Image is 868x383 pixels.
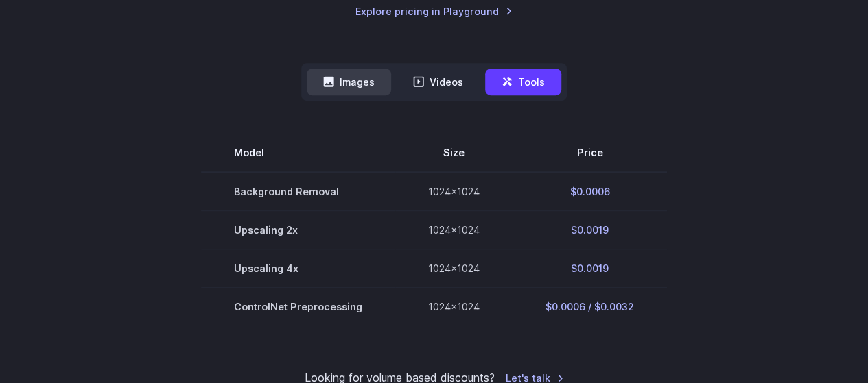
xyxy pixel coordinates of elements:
[485,69,561,95] button: Tools
[395,287,513,325] td: 1024x1024
[395,210,513,249] td: 1024x1024
[513,134,667,172] th: Price
[513,249,667,287] td: $0.0019
[201,210,395,249] td: Upscaling 2x
[201,172,395,211] td: Background Removal
[201,287,395,325] td: ControlNet Preprocessing
[397,69,480,95] button: Videos
[395,172,513,211] td: 1024x1024
[201,134,395,172] th: Model
[513,210,667,249] td: $0.0019
[395,249,513,287] td: 1024x1024
[395,134,513,172] th: Size
[201,249,395,287] td: Upscaling 4x
[513,287,667,325] td: $0.0006 / $0.0032
[513,172,667,211] td: $0.0006
[355,3,513,19] a: Explore pricing in Playground
[307,69,391,95] button: Images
